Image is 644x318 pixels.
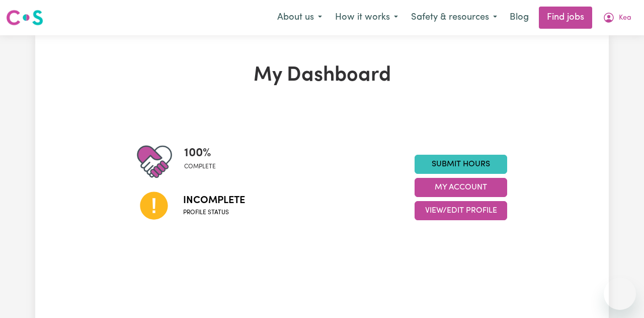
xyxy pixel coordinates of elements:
span: Incomplete [183,193,245,208]
button: About us [271,7,329,28]
button: Safety & resources [405,7,504,28]
a: Careseekers logo [6,6,43,29]
h1: My Dashboard [137,63,507,88]
button: My Account [415,178,507,197]
button: My Account [596,7,638,28]
a: Submit Hours [415,155,507,174]
iframe: Button to launch messaging window, conversation in progress [604,278,636,310]
button: View/Edit Profile [415,201,507,220]
span: 100 % [184,144,216,162]
span: Kea [619,13,631,24]
a: Find jobs [539,7,592,29]
span: Profile status [183,208,245,217]
img: Careseekers logo [6,9,43,27]
a: Blog [504,7,535,29]
span: complete [184,162,216,171]
div: Profile completeness: 100% [184,144,224,179]
button: How it works [329,7,405,28]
